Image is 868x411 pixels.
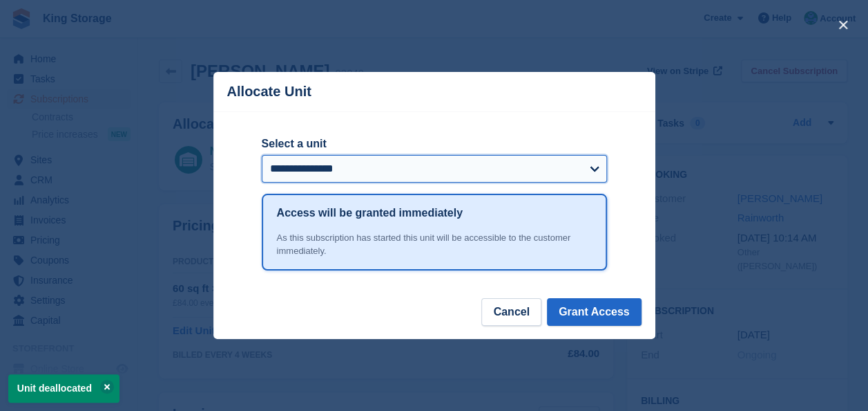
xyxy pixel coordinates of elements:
[262,136,607,152] label: Select a unit
[832,14,854,36] button: close
[481,298,541,326] button: Cancel
[277,231,592,258] div: As this subscription has started this unit will be accessible to the customer immediately.
[8,374,119,403] p: Unit deallocated
[227,84,311,100] p: Allocate Unit
[277,205,463,221] h1: Access will be granted immediately
[547,298,642,326] button: Grant Access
